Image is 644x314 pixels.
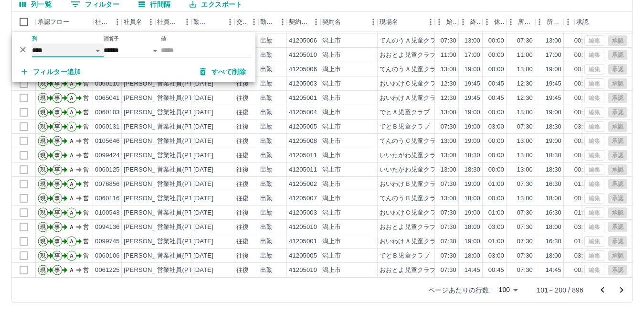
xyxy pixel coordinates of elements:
div: 往復 [236,151,249,160]
div: 41205001 [289,94,317,103]
div: 契約名 [320,12,378,32]
button: メニュー [275,15,290,29]
div: [DATE] [193,165,213,174]
button: メニュー [180,15,194,29]
text: 現 [40,80,46,87]
div: 潟上市 [322,194,341,203]
div: [PERSON_NAME] [124,94,176,103]
div: 潟上市 [322,151,341,160]
div: 11:00 [517,51,533,60]
div: 00:00 [574,165,590,174]
text: 現 [40,181,46,187]
div: 07:30 [517,223,533,232]
div: 0060110 [95,79,120,88]
div: 00:00 [488,165,504,174]
div: 19:00 [465,180,480,189]
div: 41205011 [289,151,317,160]
div: 終業 [459,12,483,32]
div: でとＡ児童クラブ [380,108,430,117]
div: おいわけＢ児童クラブ [380,180,443,189]
text: Ａ [69,166,74,173]
text: 現 [40,209,46,216]
text: 営 [83,224,89,230]
div: 41205004 [289,108,317,117]
text: 事 [54,95,60,101]
text: 営 [83,123,89,130]
div: 往復 [236,237,249,246]
button: メニュー [309,15,323,29]
div: 03:00 [488,223,504,232]
div: 営業社員(PT契約) [157,165,207,174]
div: 出勤 [260,36,273,45]
div: [DATE] [193,223,213,232]
div: 0076856 [95,180,120,189]
div: 所定開始 [507,12,535,32]
div: 往復 [236,122,249,131]
div: 19:00 [546,108,561,117]
div: 交通費 [234,12,258,32]
div: 03:00 [574,223,590,232]
div: 00:45 [488,94,504,103]
div: 13:00 [441,151,456,160]
div: 00:00 [574,51,590,60]
div: [PERSON_NAME] [124,122,176,131]
div: 0060125 [95,165,120,174]
div: 19:00 [546,137,561,146]
button: すべて削除 [192,63,253,80]
div: おいわけＣ児童クラブ [380,79,443,88]
div: [PERSON_NAME] [124,151,176,160]
button: メニュー [144,15,158,29]
button: ソート [210,15,223,29]
div: 13:00 [441,108,456,117]
text: 事 [54,181,60,187]
div: 01:00 [574,208,590,217]
div: 13:00 [441,137,456,146]
div: 00:00 [574,151,590,160]
button: メニュー [247,15,261,29]
text: Ａ [69,224,74,230]
div: [DATE] [193,79,213,88]
div: 13:00 [441,65,456,74]
div: 01:00 [488,180,504,189]
div: てんのうＣ児童クラブ [380,137,443,146]
div: [DATE] [193,194,213,203]
div: 12:30 [441,94,456,103]
div: 13:00 [546,36,561,45]
div: 勤務区分 [260,12,275,32]
div: 41205006 [289,36,317,45]
div: 休憩 [494,12,505,32]
div: 0060116 [95,194,120,203]
div: [PERSON_NAME] [124,208,176,217]
div: 07:30 [517,36,533,45]
div: 0105646 [95,137,120,146]
div: 01:00 [574,180,590,189]
div: いいたがわ児童クラブ [380,151,443,160]
div: 営業社員(PT契約) [157,208,207,217]
text: Ａ [69,138,74,144]
div: 承認 [574,12,624,32]
div: 潟上市 [322,51,341,60]
div: 潟上市 [322,108,341,117]
div: 往復 [236,94,249,103]
div: 16:30 [546,180,561,189]
div: 営業社員(PT契約) [157,122,207,131]
div: 出勤 [260,108,273,117]
div: 00:00 [574,194,590,203]
div: 41205007 [289,194,317,203]
text: Ａ [69,209,74,216]
div: [PERSON_NAME] [124,108,176,117]
div: 所定終業 [547,12,562,32]
div: [PERSON_NAME] [124,137,176,146]
div: 13:00 [441,194,456,203]
div: 18:30 [546,122,561,131]
div: 営業社員(PT契約) [157,108,207,117]
div: 13:00 [517,108,533,117]
div: 00:00 [574,36,590,45]
div: [DATE] [193,122,213,131]
div: 00:45 [574,79,590,88]
div: 07:30 [517,208,533,217]
text: 営 [83,152,89,159]
div: 往復 [236,223,249,232]
text: Ａ [69,80,74,87]
text: 営 [83,109,89,116]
